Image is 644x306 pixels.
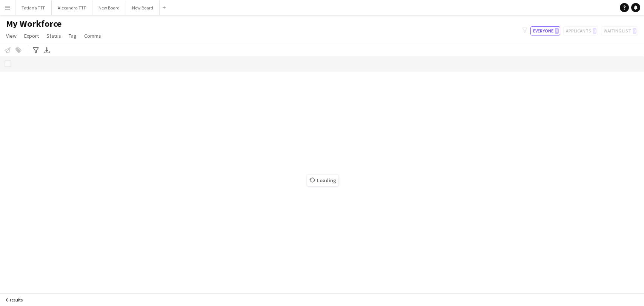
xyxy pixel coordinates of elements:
span: Loading [307,175,338,186]
button: New Board [92,0,126,15]
span: Tag [69,32,77,39]
a: Tag [66,31,80,41]
button: Tatiana TTF [15,0,52,15]
span: Comms [84,32,101,39]
a: Comms [81,31,104,41]
app-action-btn: Export XLSX [42,46,51,55]
span: 0 [555,28,559,34]
span: View [6,32,17,39]
a: Export [21,31,42,41]
button: New Board [126,0,160,15]
app-action-btn: Advanced filters [31,46,40,55]
span: Status [46,32,61,39]
a: View [3,31,20,41]
button: Everyone0 [530,26,560,35]
span: Export [24,32,39,39]
button: Alexandra TTF [52,0,92,15]
span: My Workforce [6,18,61,29]
a: Status [43,31,64,41]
